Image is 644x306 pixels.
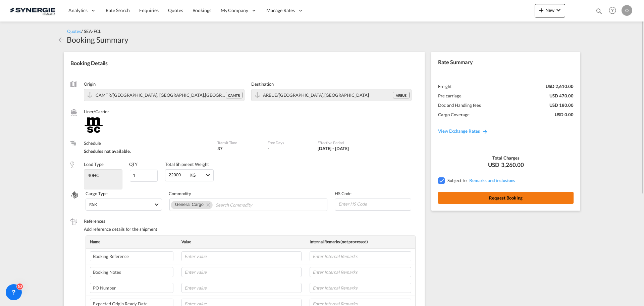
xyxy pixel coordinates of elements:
th: Internal Remarks (not processed) [306,236,415,248]
div: Add reference details for the shipment [84,226,418,232]
md-select: Select Cargo type: FAK [86,199,162,211]
md-icon: icon-plus 400-fg [537,6,545,14]
input: Enter value [181,267,302,277]
img: MSC [84,117,103,133]
label: Transit Time [217,140,261,145]
div: - [268,145,269,151]
span: Help [607,5,618,16]
div: CAMTR [226,92,243,98]
div: O [622,5,632,16]
md-icon: icon-chevron-down [554,6,562,14]
label: Origin [84,81,245,87]
md-icon: icon-arrow-left [57,36,65,44]
input: Enter Internal Remarks [310,283,411,293]
div: Schedules not available. [84,148,211,154]
input: Enter Internal Remarks [310,251,411,261]
span: My Company [221,7,248,14]
label: Effective Period [318,140,378,145]
div: USD [438,161,574,169]
span: ARBUE/Buenos Aires,Asia Pacific [263,92,369,98]
span: Subject to [447,178,467,183]
span: 3,260.00 [501,161,524,169]
label: Cargo Type [86,190,162,196]
div: Pre carriage [438,93,462,99]
div: icon-arrow-left [57,34,67,45]
label: References [84,218,418,224]
div: USD 2,610.00 [546,83,574,89]
input: Search Commodity [216,200,277,210]
div: Total Charges [438,155,574,161]
div: 15 Sep 2025 - 30 Sep 2025 [318,145,349,151]
input: Qty [130,170,158,182]
input: Enter label [90,283,173,293]
div: 37 [217,145,261,151]
span: Analytics [68,7,88,14]
span: Quotes [168,7,183,13]
div: FAK [89,202,97,207]
span: New [537,7,562,13]
div: QTY [129,161,138,167]
input: Enter value [181,251,302,261]
div: USD 470.00 [549,93,574,99]
div: ARBUE [393,92,410,98]
input: Enter label [90,251,173,261]
span: / SEA-FCL [81,29,101,34]
div: Cargo Coverage [438,112,470,118]
label: Commodity [169,190,328,196]
span: REMARKSINCLUSIONS [468,178,515,183]
span: General Cargo [175,202,204,207]
span: CAMTR/Montreal, QC,Americas [96,92,250,98]
div: MSC [84,117,211,133]
span: Rate Search [106,7,130,13]
th: Value [177,236,306,248]
label: Destination [251,81,412,87]
div: Rate Summary [431,52,580,73]
div: Load Type [84,161,104,167]
div: USD 0.00 [555,112,574,118]
a: View Exchange Rates [431,122,495,140]
img: 1f56c880d42311ef80fc7dca854c8e59.png [10,3,55,18]
input: Enter HS Code [338,199,411,209]
button: Request Booking [438,192,574,204]
md-chips-wrap: Chips container. Use arrow keys to select chips. [169,199,328,211]
md-icon: /assets/icons/custom/liner-aaa8ad.svg [70,109,77,116]
th: Name [86,236,177,248]
div: General Cargo. Press delete to remove this chip. [175,201,205,208]
div: USD 180.00 [549,102,574,108]
div: Freight [438,83,452,89]
div: Booking Summary [67,34,128,45]
label: Schedule [84,140,211,146]
label: HS Code [335,190,411,196]
div: Doc and Handling fees [438,102,481,108]
input: Enter label [90,267,173,277]
button: icon-plus 400-fgNewicon-chevron-down [535,4,565,17]
span: Bookings [193,7,211,13]
span: Quotes [67,29,81,34]
input: Weight [168,170,187,180]
span: Enquiries [139,7,159,13]
label: Free Days [268,140,311,145]
button: Remove General Cargo [202,201,212,208]
md-icon: icon-magnify [595,7,603,15]
span: Booking Details [70,60,108,66]
input: Enter Internal Remarks [310,267,411,277]
div: KG [190,172,196,178]
label: Liner/Carrier [84,108,211,115]
div: icon-magnify [595,7,603,17]
div: Help [607,5,622,17]
md-icon: icon-arrow-right [482,128,488,135]
input: Enter value [181,283,302,293]
div: Total Shipment Weight [165,161,209,167]
span: Manage Rates [266,7,295,14]
input: Load Type [85,170,121,180]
